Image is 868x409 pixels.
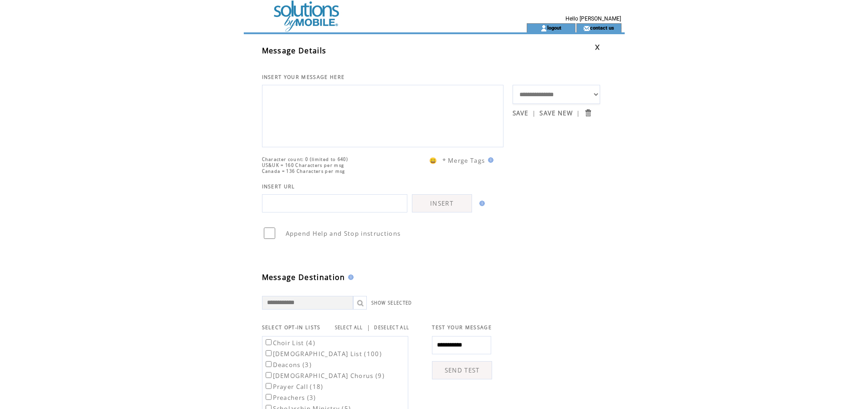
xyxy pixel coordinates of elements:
[371,300,412,306] a: SHOW SELECTED
[485,157,493,163] img: help.gif
[264,339,316,347] label: Choir List (4)
[266,394,272,400] input: Preachers (3)
[583,25,590,32] img: contact_us_icon.gif
[266,372,272,378] input: [DEMOGRAPHIC_DATA] Chorus (9)
[477,201,485,206] img: help.gif
[262,162,344,168] span: US&UK = 160 Characters per msg
[262,74,345,80] span: INSERT YOUR MESSAGE HERE
[286,229,401,238] span: Append Help and Stop instructions
[262,324,321,331] span: SELECT OPT-IN LISTS
[539,109,573,117] a: SAVE NEW
[429,156,437,165] span: 😀
[345,274,354,280] img: help.gif
[374,325,409,331] a: DESELECT ALL
[266,350,272,356] input: [DEMOGRAPHIC_DATA] List (100)
[367,323,370,331] span: |
[565,16,621,22] span: Hello [PERSON_NAME]
[540,25,547,32] img: account_icon.gif
[412,194,472,212] a: INSERT
[264,393,316,402] label: Preachers (3)
[262,156,349,162] span: Character count: 0 (limited to 640)
[264,361,312,369] label: Deacons (3)
[432,361,492,379] a: SEND TEST
[264,350,382,358] label: [DEMOGRAPHIC_DATA] List (100)
[266,339,272,345] input: Choir List (4)
[262,46,327,56] span: Message Details
[264,372,385,380] label: [DEMOGRAPHIC_DATA] Chorus (9)
[590,25,614,31] a: contact us
[335,325,363,331] a: SELECT ALL
[266,361,272,367] input: Deacons (3)
[532,109,536,117] span: |
[262,168,345,174] span: Canada = 136 Characters per msg
[547,25,561,31] a: logout
[264,383,324,391] label: Prayer Call (18)
[576,109,580,117] span: |
[262,183,295,190] span: INSERT URL
[262,272,345,282] span: Message Destination
[584,109,592,117] input: Submit
[432,324,492,331] span: TEST YOUR MESSAGE
[442,156,485,165] span: * Merge Tags
[513,109,529,117] a: SAVE
[266,383,272,389] input: Prayer Call (18)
